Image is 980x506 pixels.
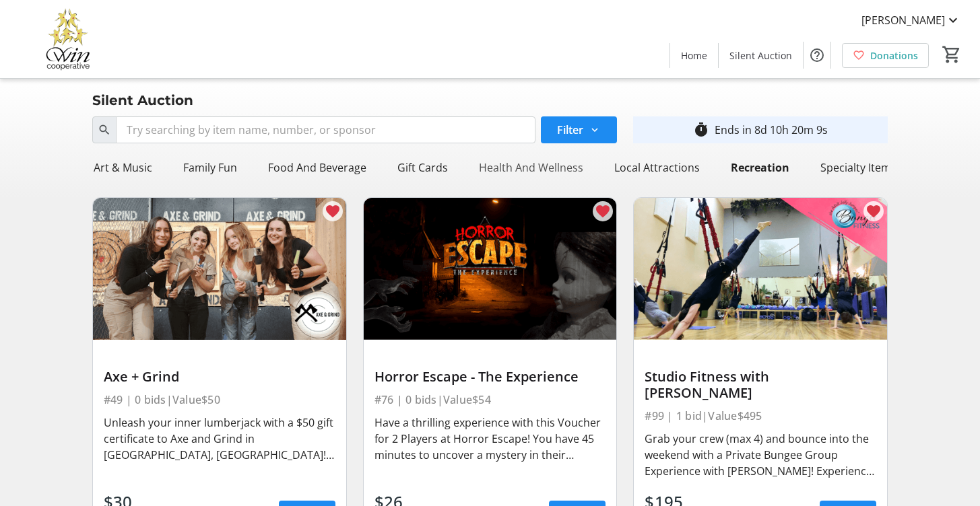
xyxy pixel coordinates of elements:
[804,42,830,69] button: Help
[104,369,335,385] div: Axe + Grind
[595,203,611,219] mat-icon: favorite
[178,154,242,181] div: Family Fun
[374,414,606,463] div: Have a thrilling experience with this Voucher for 2 Players at Horror Escape! You have 45 minutes...
[392,154,453,181] div: Gift Cards
[645,406,876,425] div: #99 | 1 bid | Value $495
[842,43,929,68] a: Donations
[609,154,705,181] div: Local Attractions
[865,203,882,219] mat-icon: favorite
[725,154,795,181] div: Recreation
[374,369,606,385] div: Horror Escape - The Experience
[88,154,158,181] div: Art & Music
[645,369,876,401] div: Studio Fitness with [PERSON_NAME]
[729,48,792,63] span: Silent Auction
[104,390,335,409] div: #49 | 0 bids | Value $50
[104,414,335,463] div: Unleash your inner lumberjack with a $50 gift certificate to Axe and Grind in [GEOGRAPHIC_DATA], ...
[870,48,918,63] span: Donations
[715,122,828,138] div: Ends in 8d 10h 20m 9s
[84,89,201,111] div: Silent Auction
[719,43,803,68] a: Silent Auction
[681,48,707,63] span: Home
[861,12,945,28] span: [PERSON_NAME]
[374,390,606,409] div: #76 | 0 bids | Value $54
[263,154,372,181] div: Food And Beverage
[645,431,876,479] div: Grab your crew (max 4) and bounce into the weekend with a Private Bungee Group Experience with [P...
[325,203,341,219] mat-icon: favorite
[851,9,972,31] button: [PERSON_NAME]
[557,122,583,138] span: Filter
[93,198,346,340] img: Axe + Grind
[815,154,896,181] div: Specialty Item
[541,116,617,143] button: Filter
[670,43,718,68] a: Home
[634,198,887,340] img: Studio Fitness with Justina Bailey
[473,154,589,181] div: Health And Wellness
[940,42,964,67] button: Cart
[116,116,536,143] input: Try searching by item name, number, or sponsor
[693,122,709,138] mat-icon: timer_outline
[364,198,617,340] img: Horror Escape - The Experience
[8,5,128,73] img: Victoria Women In Need Community Cooperative's Logo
